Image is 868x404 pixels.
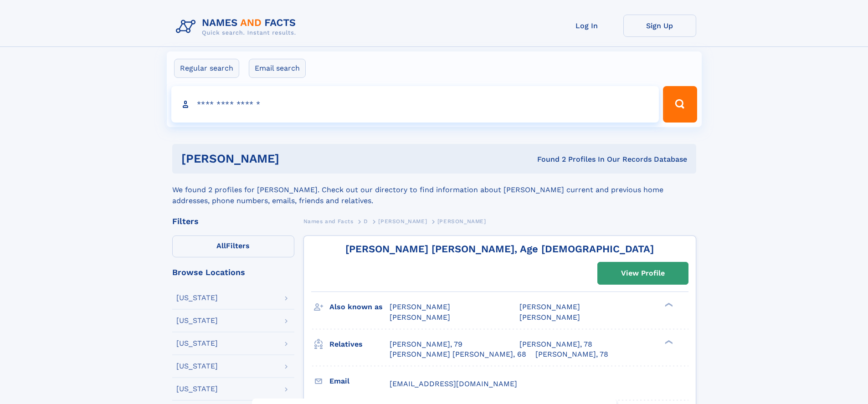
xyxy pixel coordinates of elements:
div: We found 2 profiles for [PERSON_NAME]. Check out our directory to find information about [PERSON_... [172,174,696,206]
span: [EMAIL_ADDRESS][DOMAIN_NAME] [390,379,517,388]
a: [PERSON_NAME], 78 [535,349,608,359]
div: [US_STATE] [176,363,218,370]
span: [PERSON_NAME] [519,302,580,311]
span: D [364,218,368,225]
span: [PERSON_NAME] [390,313,450,322]
span: [PERSON_NAME] [390,302,450,311]
div: Found 2 Profiles In Our Records Database [408,154,687,164]
h3: Also known as [329,299,390,315]
a: View Profile [598,262,688,284]
h1: [PERSON_NAME] [181,153,408,164]
div: ❯ [663,302,673,308]
a: Sign Up [623,15,696,37]
div: [US_STATE] [176,294,218,302]
a: [PERSON_NAME] [PERSON_NAME], Age [DEMOGRAPHIC_DATA] [345,243,654,255]
span: [PERSON_NAME] [519,313,580,322]
a: Log In [550,15,623,37]
a: [PERSON_NAME], 79 [390,339,462,349]
img: Logo Names and Facts [172,15,303,39]
div: [US_STATE] [176,385,218,393]
span: All [216,241,226,250]
a: Names and Facts [303,215,354,227]
div: ❯ [663,339,673,345]
div: [US_STATE] [176,317,218,324]
label: Regular search [174,59,239,78]
label: Filters [172,235,294,257]
a: D [364,215,368,227]
div: Browse Locations [172,268,294,276]
span: [PERSON_NAME] [378,218,427,225]
span: [PERSON_NAME] [437,218,486,225]
h3: Relatives [329,337,390,352]
button: Search Button [663,86,697,123]
a: [PERSON_NAME] [PERSON_NAME], 68 [390,349,526,359]
div: Filters [172,217,294,225]
div: [US_STATE] [176,340,218,347]
div: View Profile [621,263,665,284]
label: Email search [249,59,306,78]
a: [PERSON_NAME] [378,215,427,227]
a: [PERSON_NAME], 78 [519,339,592,349]
input: search input [171,86,659,123]
h3: Email [329,373,390,389]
